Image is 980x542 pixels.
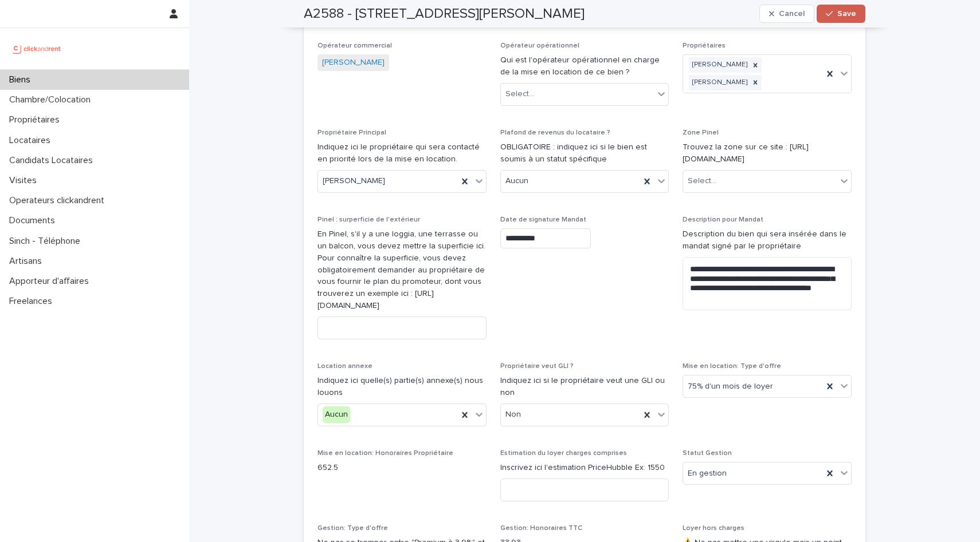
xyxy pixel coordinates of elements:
span: 75% d'un mois de loyer [688,381,773,393]
span: Date de signature Mandat [500,216,586,223]
p: Locataires [5,135,60,146]
p: Inscrivez ici l'estimation PriceHubble Ex: 1550 [500,462,669,474]
span: Pinel : surperficie de l'extérieur [317,216,420,223]
p: Apporteur d'affaires [5,276,98,287]
span: Gestion: Type d'offre [317,525,388,532]
span: Estimation du loyer charges comprises [500,450,627,457]
span: Save [837,10,856,18]
span: Plafond de revenus du locataire ? [500,129,610,136]
p: Indiquez ici si le propriétaire veut une GLI ou non [500,375,669,399]
span: Opérateur opérationnel [500,42,579,49]
p: Trouvez la zone sur ce site : [URL][DOMAIN_NAME] [683,141,852,165]
span: [PERSON_NAME] [323,175,385,187]
button: Cancel [759,5,814,23]
span: Gestion: Honoraires TTC [500,525,582,532]
p: Documents [5,215,64,226]
span: Propriétaire Principal [317,129,386,136]
p: OBLIGATOIRE : indiquez ici si le bien est soumis à un statut spécifique [500,141,669,165]
span: Description pour Mandat [683,216,763,223]
p: Biens [5,74,40,85]
span: En gestion [688,468,727,480]
p: 652.5 [317,462,487,474]
span: Loyer hors charges [683,525,744,532]
span: Mise en location: Type d'offre [683,363,781,370]
a: [PERSON_NAME] [322,57,385,69]
span: Non [505,409,521,421]
span: Propriétaires [683,42,726,49]
p: Qui est l'opérateur opérationnel en charge de la mise en location de ce bien ? [500,54,669,78]
p: Indiquez ici le propriétaire qui sera contacté en priorité lors de la mise en location. [317,141,487,165]
span: Propriétaire veut GLI ? [500,363,574,370]
span: Location annexe [317,363,373,370]
h2: A2588 - [STREET_ADDRESS][PERSON_NAME] [304,6,585,22]
div: [PERSON_NAME] [689,57,749,73]
img: UCB0brd3T0yccxBKYDjQ [9,37,65,60]
p: Indiquez ici quelle(s) partie(s) annexe(s) nous louons [317,375,487,399]
div: Aucun [323,406,350,423]
p: En Pinel, s'il y a une loggia, une terrasse ou un balcon, vous devez mettre la superficie ici. Po... [317,228,487,312]
span: Statut Gestion [683,450,732,457]
p: Candidats Locataires [5,155,102,166]
p: Visites [5,175,46,186]
p: Description du bien qui sera insérée dans le mandat signé par le propriétaire [683,228,852,252]
button: Save [817,5,865,23]
p: Sinch - Téléphone [5,236,89,247]
p: Chambre/Colocation [5,94,100,105]
div: Select... [688,175,716,187]
span: Zone Pinel [683,129,719,136]
span: Aucun [505,175,528,187]
p: Propriétaires [5,114,69,125]
span: Cancel [779,10,805,18]
span: Opérateur commercial [317,42,392,49]
div: [PERSON_NAME] [689,75,749,90]
span: Mise en location: Honoraires Propriétaire [317,450,453,457]
div: Select... [505,88,534,100]
p: Operateurs clickandrent [5,195,113,206]
p: Artisans [5,256,51,267]
p: Freelances [5,296,61,307]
